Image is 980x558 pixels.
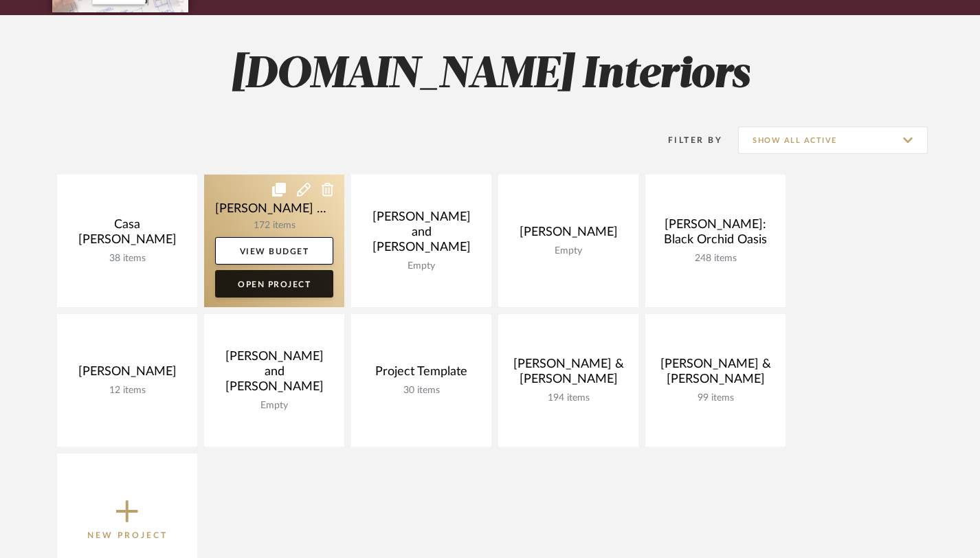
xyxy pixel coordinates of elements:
[87,528,168,542] p: New Project
[509,245,627,257] div: Empty
[656,217,775,253] div: [PERSON_NAME]: Black Orchid Oasis
[68,217,186,253] div: Casa [PERSON_NAME]
[650,133,722,147] div: Filter By
[68,385,186,397] div: 12 items
[509,357,627,392] div: [PERSON_NAME] & [PERSON_NAME]
[215,400,333,412] div: Empty
[509,225,627,245] div: [PERSON_NAME]
[68,253,186,265] div: 38 items
[656,253,775,265] div: 248 items
[362,385,480,397] div: 30 items
[215,349,333,400] div: [PERSON_NAME] and [PERSON_NAME]
[215,270,333,298] a: Open Project
[656,392,775,404] div: 99 items
[362,210,480,260] div: [PERSON_NAME] and [PERSON_NAME]
[362,260,480,272] div: Empty
[656,357,775,392] div: [PERSON_NAME] & [PERSON_NAME]
[215,237,333,265] a: View Budget
[68,364,186,385] div: [PERSON_NAME]
[362,364,480,385] div: Project Template
[509,392,627,404] div: 194 items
